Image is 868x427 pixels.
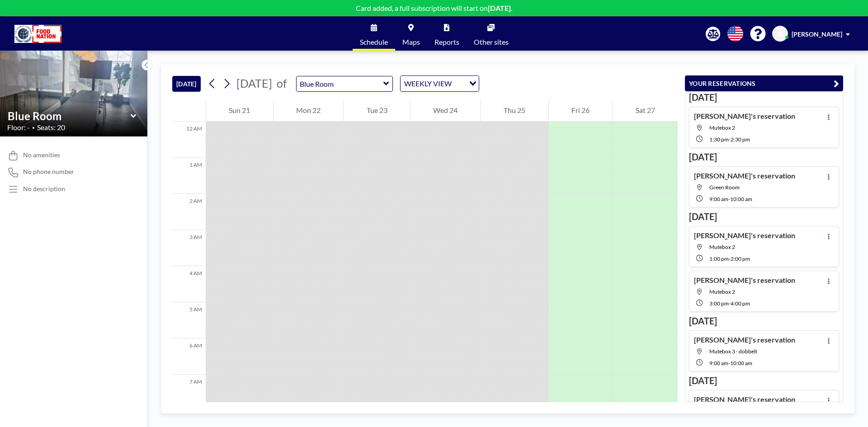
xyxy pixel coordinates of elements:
span: 10:00 AM [730,196,752,202]
h3: [DATE] [689,315,839,327]
span: [DATE] [236,76,272,90]
h4: [PERSON_NAME]'s reservation [694,231,795,240]
span: Green Room [709,184,740,191]
h4: [PERSON_NAME]'s reservation [694,112,795,121]
h4: [PERSON_NAME]'s reservation [694,276,795,285]
span: Seats: 20 [37,123,65,132]
div: Sun 21 [206,99,273,122]
div: Sat 27 [613,99,678,122]
span: - [729,255,731,262]
h3: [DATE] [689,151,839,163]
span: 9:00 AM [709,360,728,366]
div: Wed 24 [410,99,481,122]
b: [DATE] [488,4,511,12]
div: 5 AM [172,302,206,338]
span: Mutebox 2 [709,124,735,131]
a: Schedule [353,17,395,51]
span: - [728,360,730,366]
div: 4 AM [172,266,206,302]
h4: [PERSON_NAME]'s reservation [694,395,795,404]
h3: [DATE] [689,92,839,103]
span: Mutebox 2 [709,288,735,295]
span: 10:00 AM [730,360,752,366]
div: 12 AM [172,122,206,158]
div: 1 AM [172,158,206,194]
span: Reports [434,38,459,46]
div: 3 AM [172,230,206,266]
span: WEEKLY VIEW [402,78,453,89]
span: Other sites [474,38,509,46]
input: Blue Room [8,109,131,122]
h4: [PERSON_NAME]'s reservation [694,171,795,180]
span: 2:30 PM [731,136,750,143]
h3: [DATE] [689,211,839,222]
div: 2 AM [172,194,206,230]
input: Blue Room [297,76,383,91]
button: [DATE] [172,76,201,92]
a: Reports [427,17,467,51]
span: 3:00 PM [709,300,729,307]
span: No phone number [23,168,74,176]
span: Mutebox 2 [709,244,735,250]
button: YOUR RESERVATIONS [685,75,843,91]
span: No amenities [23,151,60,159]
span: • [32,125,35,131]
a: Other sites [467,17,516,51]
div: Fri 26 [549,99,613,122]
span: 1:00 PM [709,255,729,262]
span: Maps [402,38,420,46]
h4: [PERSON_NAME]'s reservation [694,335,795,344]
span: Schedule [360,38,388,46]
span: 2:00 PM [731,255,750,262]
div: Thu 25 [481,99,548,122]
span: Floor: - [7,123,30,132]
span: - [729,300,731,307]
a: Maps [395,17,427,51]
span: 9:00 AM [709,196,728,202]
span: JC [777,30,783,38]
span: - [728,196,730,202]
span: - [729,136,731,143]
div: 7 AM [172,375,206,411]
div: No description [23,185,65,193]
div: Mon 22 [274,99,344,122]
div: 6 AM [172,338,206,375]
span: 1:30 PM [709,136,729,143]
span: of [277,76,287,90]
span: [PERSON_NAME] [792,30,842,38]
div: Search for option [401,76,479,91]
h3: [DATE] [689,375,839,386]
input: Search for option [454,78,464,89]
span: 4:00 PM [731,300,750,307]
span: Mutebox 3 - dobbelt [709,348,757,355]
img: organization-logo [14,25,61,43]
div: Tue 23 [344,99,410,122]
